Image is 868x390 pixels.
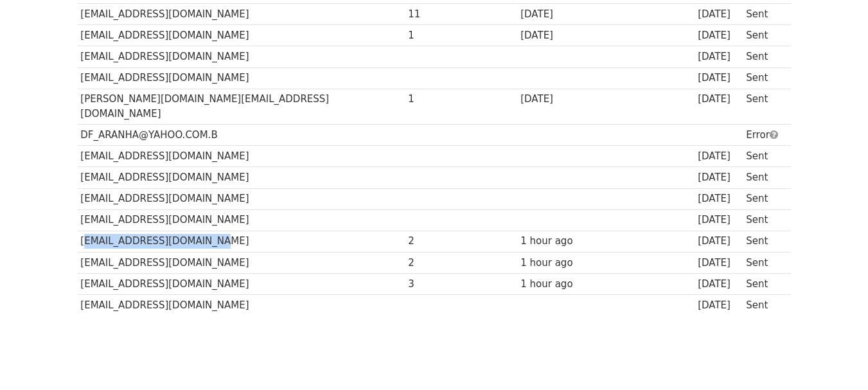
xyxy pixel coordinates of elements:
td: Error [743,125,784,146]
div: [DATE] [698,213,740,227]
td: Sent [743,167,784,188]
div: [DATE] [520,28,604,43]
td: Sent [743,252,784,273]
td: Sent [743,294,784,315]
td: [EMAIL_ADDRESS][DOMAIN_NAME] [78,167,405,188]
td: Sent [743,46,784,67]
td: [EMAIL_ADDRESS][DOMAIN_NAME] [78,146,405,167]
div: 1 hour ago [520,234,604,249]
td: [EMAIL_ADDRESS][DOMAIN_NAME] [78,209,405,231]
td: Sent [743,273,784,294]
td: Sent [743,25,784,46]
td: [EMAIL_ADDRESS][DOMAIN_NAME] [78,67,405,89]
div: [DATE] [698,92,740,107]
div: [DATE] [698,28,740,43]
td: Sent [743,231,784,252]
div: [DATE] [698,7,740,22]
div: [DATE] [520,7,604,22]
td: Sent [743,209,784,231]
div: [DATE] [698,298,740,313]
div: [DATE] [698,277,740,292]
td: [EMAIL_ADDRESS][DOMAIN_NAME] [78,25,405,46]
td: Sent [743,188,784,209]
td: [PERSON_NAME][DOMAIN_NAME][EMAIL_ADDRESS][DOMAIN_NAME] [78,89,405,125]
td: [EMAIL_ADDRESS][DOMAIN_NAME] [78,294,405,315]
td: [EMAIL_ADDRESS][DOMAIN_NAME] [78,231,405,252]
td: [EMAIL_ADDRESS][DOMAIN_NAME] [78,252,405,273]
td: [EMAIL_ADDRESS][DOMAIN_NAME] [78,188,405,209]
div: 1 [408,92,459,107]
div: [DATE] [698,170,740,185]
td: Sent [743,4,784,25]
div: [DATE] [698,234,740,249]
div: [DATE] [698,71,740,85]
div: [DATE] [698,49,740,64]
iframe: Chat Widget [804,328,868,390]
div: [DATE] [698,149,740,164]
div: [DATE] [520,92,604,107]
div: 11 [408,7,459,22]
div: 3 [408,277,459,292]
td: [EMAIL_ADDRESS][DOMAIN_NAME] [78,46,405,67]
td: Sent [743,89,784,125]
td: DF_ARANHA@YAHOO.COM.B [78,125,405,146]
div: 2 [408,234,459,249]
td: [EMAIL_ADDRESS][DOMAIN_NAME] [78,273,405,294]
div: [DATE] [698,256,740,270]
div: [DATE] [698,191,740,206]
td: Sent [743,146,784,167]
td: [EMAIL_ADDRESS][DOMAIN_NAME] [78,4,405,25]
div: 1 hour ago [520,277,604,292]
div: 1 [408,28,459,43]
div: 2 [408,256,459,270]
td: Sent [743,67,784,89]
div: 1 hour ago [520,256,604,270]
